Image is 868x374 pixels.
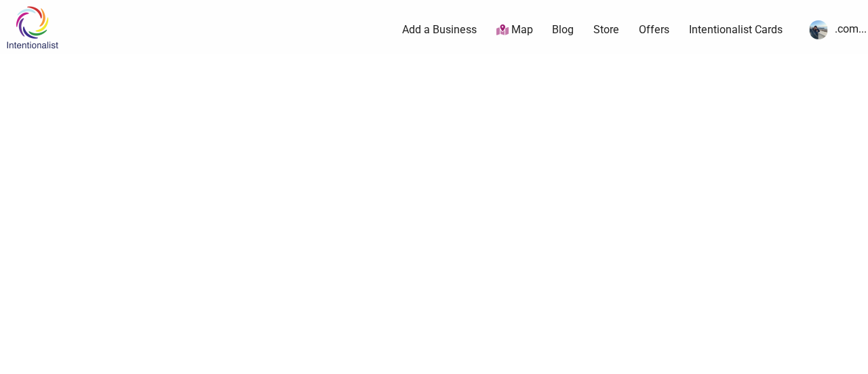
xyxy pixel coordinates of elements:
[802,18,867,42] a: .com...
[593,22,619,37] a: Store
[402,22,477,37] a: Add a Business
[689,22,783,37] a: Intentionalist Cards
[639,22,669,37] a: Offers
[496,22,533,38] a: Map
[552,22,574,37] a: Blog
